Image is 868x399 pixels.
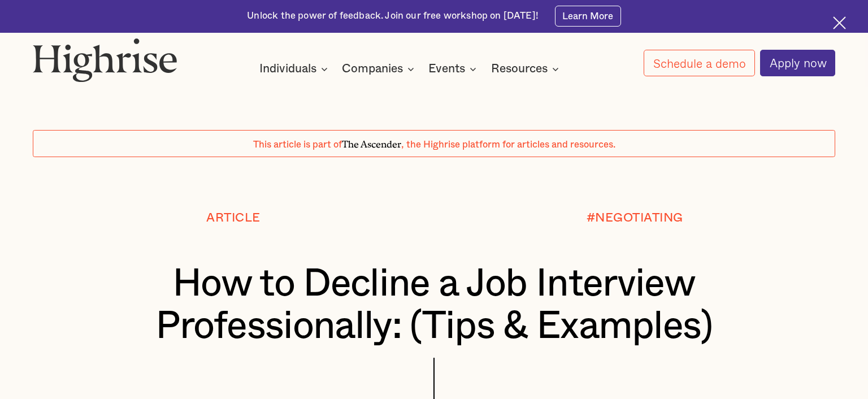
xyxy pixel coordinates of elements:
[33,38,178,82] img: Highrise logo
[644,50,754,76] a: Schedule a demo
[342,136,401,148] span: The Ascender
[760,50,835,76] a: Apply now
[206,211,261,225] div: Article
[401,140,615,149] span: , the Highrise platform for articles and resources.
[555,6,621,27] a: Learn More
[259,62,316,76] div: Individuals
[428,62,465,76] div: Events
[587,211,683,225] div: #NEGOTIATING
[342,62,418,76] div: Companies
[833,16,846,29] img: Cross icon
[491,62,548,76] div: Resources
[342,62,403,76] div: Companies
[428,62,480,76] div: Events
[66,263,802,348] h1: How to Decline a Job Interview Professionally: (Tips & Examples)
[253,140,342,149] span: This article is part of
[247,10,539,23] div: Unlock the power of feedback. Join our free workshop on [DATE]!
[259,62,331,76] div: Individuals
[491,62,562,76] div: Resources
